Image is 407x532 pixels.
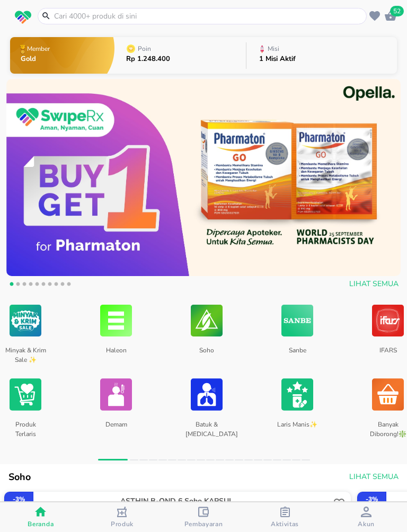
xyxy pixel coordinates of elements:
img: logo_swiperx_s.bd005f3b.svg [15,11,31,24]
button: 52 [383,8,399,24]
button: 1 [6,280,17,291]
button: Pembayaran [163,502,244,532]
button: Lihat Semua [345,467,401,487]
button: Akun [325,502,407,532]
span: Lihat Semua [349,278,399,291]
button: 2 [13,280,23,291]
button: 8 [51,280,61,291]
p: - 3 % [366,494,378,504]
p: Minyak & Krim Sale ✨ [4,342,46,367]
p: Member [27,46,50,52]
img: IFARS [372,299,404,342]
span: Aktivitas [271,520,299,528]
button: 6 [38,280,49,291]
p: Batuk & [MEDICAL_DATA] [185,416,227,441]
p: 1 Misi Aktif [259,56,296,63]
p: Haleon [95,342,137,367]
span: Produk [111,520,134,528]
button: 7 [45,280,55,291]
button: 5 [32,280,42,291]
p: Poin [138,46,151,52]
button: PoinRp 1.248.400 [114,34,246,76]
button: 9 [57,280,68,291]
span: Lihat Semua [349,471,399,484]
button: 10 [64,280,74,291]
button: Aktivitas [244,502,326,532]
span: 52 [390,6,404,16]
p: Laris Manis✨ [276,416,318,441]
img: Sanbe [281,299,313,342]
p: Gold [21,56,52,63]
img: Produk Terlaris [10,373,41,415]
span: Pembayaran [184,520,223,528]
img: Banyak Diborong!❇️ [372,373,404,415]
button: Misi1 Misi Aktif [246,34,397,76]
p: ASTHIN B-OND 6 Soho KAPSUL [120,497,329,506]
p: Misi [268,46,279,52]
span: Beranda [28,520,54,528]
p: - 3 % [13,494,25,504]
p: Sanbe [276,342,318,367]
button: MemberGold [10,34,114,76]
img: 59af3325-8372-435a-a585-41f2734435ad.jpeg [6,79,401,276]
img: Haleon [100,299,132,342]
img: Batuk & Flu [191,373,223,415]
p: Produk Terlaris [4,416,46,441]
p: Soho [185,342,227,367]
button: Lihat Semua [345,274,401,294]
input: Cari 4000+ produk di sini [53,11,364,22]
button: 3 [19,280,30,291]
p: Demam [95,416,137,441]
img: Soho [191,299,223,342]
img: Laris Manis✨ [281,373,313,415]
img: Demam [100,373,132,415]
img: Minyak & Krim Sale ✨ [10,299,41,342]
button: Produk [82,502,163,532]
p: Rp 1.248.400 [126,56,170,63]
button: 4 [25,280,36,291]
span: Akun [358,520,375,528]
